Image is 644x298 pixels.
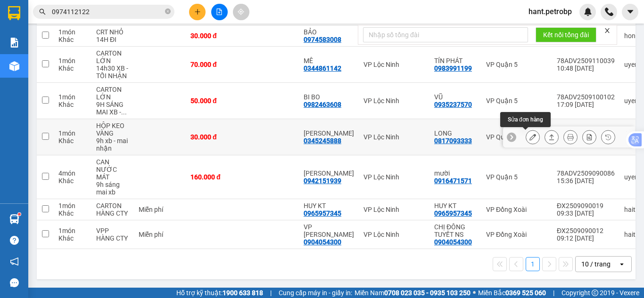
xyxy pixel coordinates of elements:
[304,101,341,108] div: 0982463608
[605,8,613,16] img: phone-icon
[553,288,554,298] span: |
[363,173,425,181] div: VP Lộc Ninh
[58,234,87,242] div: Khác
[96,209,129,217] div: HÀNG CTY
[96,122,129,137] div: HỘP KEO VÀNG
[96,227,129,234] div: VPP
[10,257,19,266] span: notification
[434,238,472,246] div: 0904054300
[557,177,615,185] div: 15:36 [DATE]
[557,227,615,234] div: ĐX2509090012
[74,9,96,19] span: Nhận:
[96,86,129,101] div: CARTON LỚN
[139,206,181,213] div: Miễn phí
[526,257,540,271] button: 1
[557,169,615,177] div: 78ADV2509090086
[434,202,477,209] div: HUY KT
[581,259,611,269] div: 10 / trang
[58,64,87,72] div: Khác
[584,8,592,16] img: icon-new-feature
[58,28,87,36] div: 1 món
[486,97,547,105] div: VP Quận 5
[363,231,425,238] div: VP Lộc Ninh
[304,137,341,145] div: 0345245888
[363,97,425,105] div: VP Lộc Ninh
[58,57,87,64] div: 1 món
[434,169,477,177] div: mười
[139,231,181,238] div: Miễn phí
[473,291,476,295] span: ⚪️
[58,129,87,137] div: 1 món
[9,214,19,224] img: warehouse-icon
[304,223,354,238] div: VP LỘC NINH
[58,227,87,234] div: 1 món
[557,234,615,242] div: 09:12 [DATE]
[10,236,19,245] span: question-circle
[96,234,129,242] div: HÀNG CTY
[545,130,559,144] div: Giao hàng
[543,30,589,40] span: Kết nối tổng đài
[96,36,129,43] div: 14H ĐI
[233,4,249,20] button: aim
[557,202,615,209] div: ĐX2509090019
[434,177,472,185] div: 0916471571
[434,223,477,238] div: CHỊ ĐÔNG TUYẾT NS
[304,28,354,36] div: BẢO
[216,8,223,15] span: file-add
[304,36,341,43] div: 0974583008
[58,101,87,108] div: Khác
[304,93,354,101] div: BI BO
[486,173,547,181] div: VP Quận 5
[74,31,138,42] div: CHỊ HƯỜNG
[505,289,546,297] strong: 0369 525 060
[8,9,23,19] span: Gửi:
[363,61,425,68] div: VP Lộc Ninh
[211,4,228,20] button: file-add
[190,61,238,68] div: 70.000 đ
[355,288,471,298] span: Miền Nam
[9,61,19,71] img: warehouse-icon
[8,31,67,42] div: TRÂM
[96,181,129,196] div: 9h sáng mai xb
[304,209,341,217] div: 0965957345
[190,133,238,141] div: 30.000 đ
[39,8,46,15] span: search
[10,278,19,287] span: message
[121,108,127,116] span: ...
[8,8,67,31] div: VP Lộc Ninh
[526,130,540,144] div: Sửa đơn hàng
[96,49,129,64] div: CARTON LỚN
[96,158,129,181] div: CAN NƯỚC MÁT
[363,27,528,42] input: Nhập số tổng đài
[8,6,20,20] img: logo-vxr
[96,28,129,36] div: CRT NHỎ
[486,206,547,213] div: VP Đồng Xoài
[434,129,477,137] div: LONG
[434,101,472,108] div: 0935237570
[194,8,201,15] span: plus
[304,177,341,185] div: 0942151939
[58,36,87,43] div: Khác
[9,38,19,48] img: solution-icon
[557,101,615,108] div: 17:09 [DATE]
[190,97,238,105] div: 50.000 đ
[604,27,611,34] span: close
[190,173,238,181] div: 160.000 đ
[7,61,68,72] div: 30.000
[96,101,129,116] div: 9H SÁNG MAI XB - CHIỀU MAI NHẬN
[521,6,579,17] span: hant.petrobp
[434,93,477,101] div: VŨ
[592,290,598,296] span: copyright
[384,289,471,297] strong: 0708 023 035 - 0935 103 250
[363,206,425,213] div: VP Lộc Ninh
[96,137,129,152] div: 9h xb - mai nhận
[304,57,354,64] div: MÊ
[304,64,341,72] div: 0344861142
[622,4,638,20] button: caret-down
[58,93,87,101] div: 1 món
[434,137,472,145] div: 0817093333
[223,289,263,297] strong: 1900 633 818
[96,202,129,209] div: CARTON
[238,8,244,15] span: aim
[626,8,635,16] span: caret-down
